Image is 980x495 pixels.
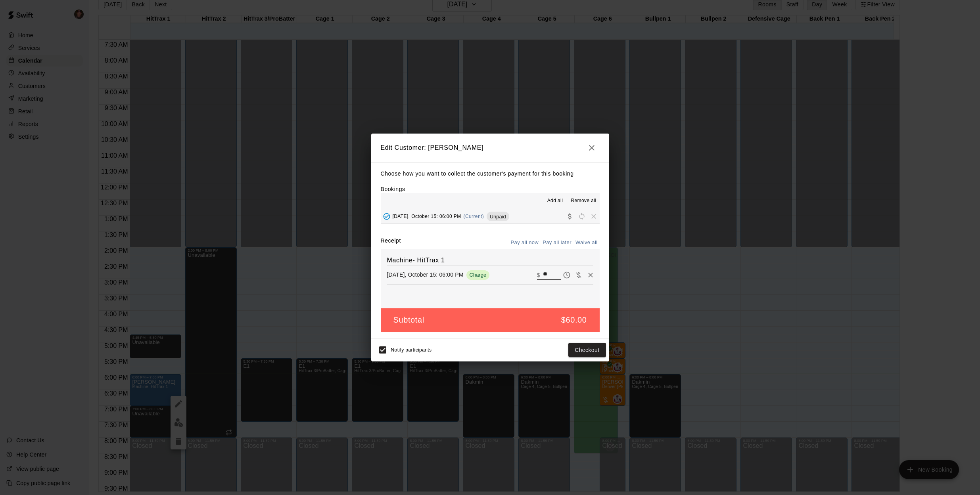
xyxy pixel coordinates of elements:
span: Pay later [561,271,573,278]
button: Added - Collect Payment [381,210,393,222]
button: Waive all [573,237,600,249]
button: Add all [542,195,568,207]
span: (Current) [464,214,484,219]
span: [DATE], October 15: 06:00 PM [393,214,461,219]
h6: Machine- HitTrax 1 [387,255,593,266]
label: Bookings [381,186,405,192]
button: Pay all later [541,237,573,249]
p: $ [537,271,540,279]
p: Choose how you want to collect the customer's payment for this booking [381,169,600,179]
span: Collect payment [564,213,576,219]
button: Remove [585,269,596,281]
span: Unpaid [487,214,509,220]
span: Reschedule [576,213,588,219]
button: Added - Collect Payment[DATE], October 15: 06:00 PM(Current)UnpaidCollect paymentRescheduleRemove [381,209,600,224]
h5: $60.00 [561,315,587,325]
h5: Subtotal [393,315,424,325]
button: Remove all [568,195,599,207]
p: [DATE], October 15: 06:00 PM [387,271,464,279]
span: Add all [547,197,563,205]
span: Waive payment [573,271,585,278]
h2: Edit Customer: [PERSON_NAME] [371,134,609,162]
button: Checkout [568,343,606,357]
span: Notify participants [391,347,432,353]
button: Pay all now [509,237,541,249]
label: Receipt [381,237,401,249]
span: Remove all [571,197,596,205]
span: Remove [588,213,600,219]
span: Charge [466,272,490,278]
